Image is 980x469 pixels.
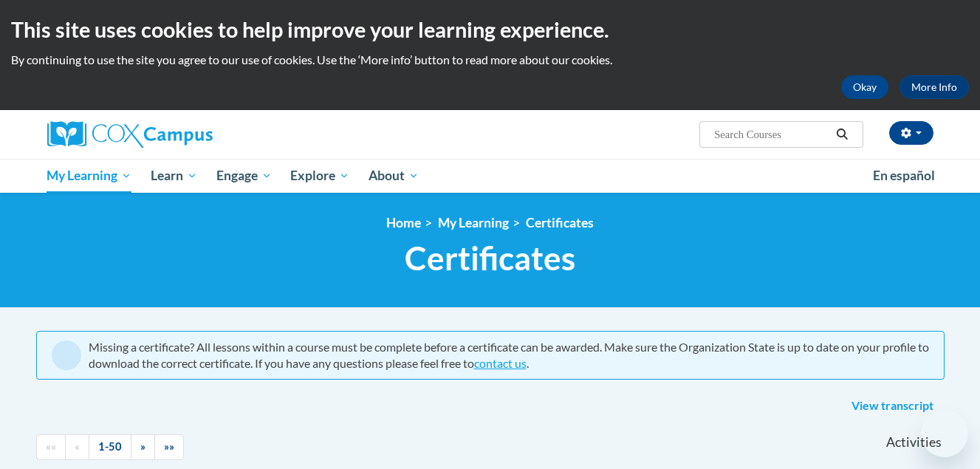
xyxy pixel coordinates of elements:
p: By continuing to use the site you agree to our use of cookies. Use the ‘More info’ button to read... [11,52,969,68]
div: Main menu [25,159,956,193]
span: Engage [216,167,272,185]
h2: This site uses cookies to help improve your learning experience. [11,15,969,44]
a: Cox Campus [47,121,328,148]
a: My Learning [438,215,509,230]
a: About [359,159,428,193]
a: Next [131,434,155,460]
a: Home [386,215,421,230]
a: More Info [900,75,969,99]
a: 1-50 [89,434,131,460]
div: Missing a certificate? All lessons within a course must be complete before a certificate can be a... [89,339,929,372]
span: About [369,167,419,185]
span: Activities [886,434,942,451]
a: Certificates [526,215,594,230]
button: Search [831,126,853,143]
a: contact us [474,356,527,370]
a: My Learning [38,159,142,193]
button: Account Settings [889,121,933,145]
span: Learn [151,167,197,185]
iframe: Button to launch messaging window [921,410,968,457]
img: Cox Campus [47,121,213,148]
span: En español [873,168,935,183]
a: Engage [207,159,281,193]
a: Begining [36,434,66,460]
a: En español [863,160,945,191]
input: Search Courses [713,126,831,143]
a: Previous [65,434,89,460]
span: « [75,440,80,453]
span: My Learning [47,167,131,185]
button: Okay [841,75,888,99]
span: »» [164,440,174,453]
span: Explore [290,167,349,185]
a: Explore [281,159,359,193]
a: End [154,434,184,460]
a: View transcript [840,394,945,418]
span: Certificates [405,239,575,278]
span: » [140,440,145,453]
span: «« [46,440,56,453]
a: Learn [141,159,207,193]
